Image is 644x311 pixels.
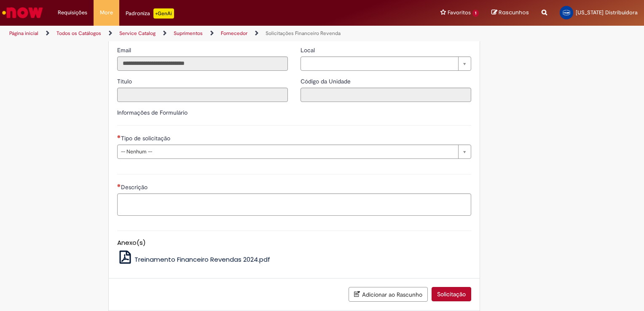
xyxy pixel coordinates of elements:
span: Treinamento Financeiro Revendas 2024.pdf [134,255,270,264]
a: Rascunhos [491,9,529,17]
a: Limpar campo Local [301,56,471,71]
span: Favoritos [448,8,471,17]
input: Email [117,56,288,71]
input: Título [117,88,288,102]
div: Padroniza [126,8,174,19]
span: Tipo de solicitação [121,134,172,142]
span: Requisições [58,8,87,17]
a: Página inicial [9,30,38,37]
label: Somente leitura - Código da Unidade [301,77,352,86]
button: Solicitação [432,287,471,301]
label: Somente leitura - Email [117,46,133,54]
button: Adicionar ao Rascunho [349,287,428,302]
span: Somente leitura - Email [117,46,133,54]
label: Somente leitura - Título [117,77,134,86]
a: Todos os Catálogos [56,30,101,37]
label: Informações de Formulário [117,109,188,116]
span: Local [301,46,317,54]
textarea: Descrição [117,193,471,216]
span: [US_STATE] Distribuidora [576,9,638,16]
a: Suprimentos [174,30,203,37]
span: 1 [472,10,479,17]
a: Treinamento Financeiro Revendas 2024.pdf [117,255,271,264]
h5: Anexo(s) [117,239,471,247]
span: -- Nenhum -- [121,145,454,158]
span: Somente leitura - Código da Unidade [301,78,352,85]
span: Necessários [117,184,121,187]
a: Solicitações Financeiro Revenda [266,30,341,37]
span: Rascunhos [499,8,529,16]
span: Necessários [117,135,121,138]
span: Descrição [121,183,149,191]
ul: Trilhas de página [6,26,423,41]
p: +GenAi [153,8,174,19]
a: Fornecedor [221,30,247,37]
img: ServiceNow [1,4,44,21]
span: More [100,8,113,17]
a: Service Catalog [119,30,156,37]
span: Somente leitura - Título [117,78,134,85]
input: Código da Unidade [301,88,471,102]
